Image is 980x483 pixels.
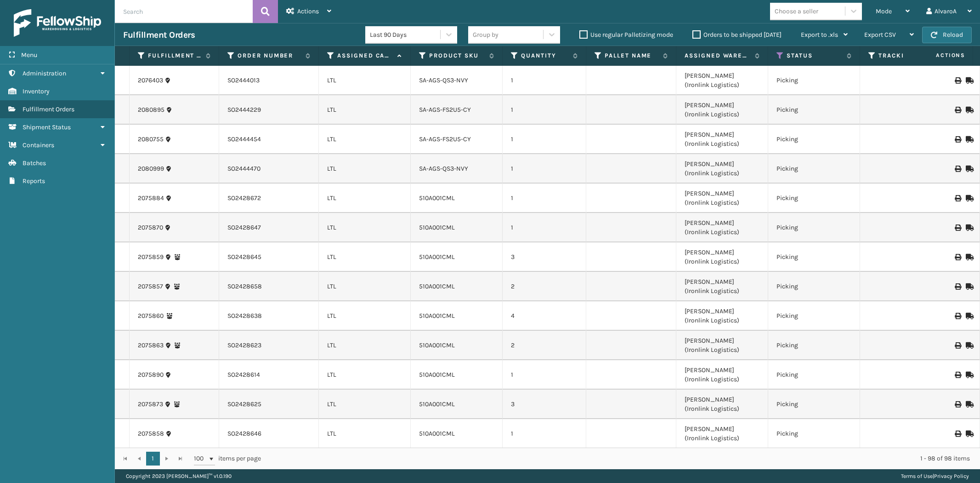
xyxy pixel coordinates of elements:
a: 2075863 [138,341,164,350]
i: Print BOL [955,431,960,437]
td: SO2428645 [219,242,319,272]
td: 1 [503,360,586,390]
td: Picking [768,390,860,419]
a: SA-AGS-QS3-NVY [419,165,468,172]
td: Picking [768,272,860,301]
label: Assigned Warehouse [685,52,750,60]
td: 1 [503,419,586,448]
td: SO2428672 [219,184,319,213]
a: 2075873 [138,400,163,409]
span: Batches [23,159,46,167]
td: SO2428638 [219,301,319,331]
a: 2075858 [138,429,164,438]
td: [PERSON_NAME] (Ironlink Logistics) [676,242,768,272]
a: 2080755 [138,135,164,144]
td: LTL [319,125,411,154]
td: LTL [319,272,411,301]
td: LTL [319,184,411,213]
i: Print BOL [955,224,960,231]
td: 1 [503,95,586,125]
a: Privacy Policy [934,473,969,479]
a: 2075890 [138,370,164,379]
i: Mark as Shipped [966,431,971,437]
span: Administration [23,69,66,77]
td: SO2444013 [219,66,319,95]
a: 510A001CML [419,371,455,379]
td: 4 [503,301,586,331]
i: Mark as Shipped [966,166,971,172]
td: SO2428625 [219,390,319,419]
i: Mark as Shipped [966,107,971,113]
td: [PERSON_NAME] (Ironlink Logistics) [676,95,768,125]
i: Print BOL [955,254,960,260]
span: items per page [194,452,261,466]
td: [PERSON_NAME] (Ironlink Logistics) [676,272,768,301]
td: Picking [768,125,860,154]
td: [PERSON_NAME] (Ironlink Logistics) [676,213,768,242]
a: 510A001CML [419,253,455,261]
a: SA-AGS-FS2U5-CY [419,106,471,114]
span: Export CSV [864,31,896,39]
span: Inventory [23,87,50,95]
td: Picking [768,301,860,331]
a: Terms of Use [901,473,933,479]
td: SO2428647 [219,213,319,242]
td: Picking [768,66,860,95]
td: [PERSON_NAME] (Ironlink Logistics) [676,125,768,154]
td: Picking [768,213,860,242]
i: Mark as Shipped [966,401,971,408]
label: Fulfillment Order Id [148,52,201,60]
a: 510A001CML [419,341,455,349]
td: LTL [319,95,411,125]
a: 2080999 [138,164,164,173]
label: Use regular Palletizing mode [579,31,673,39]
a: 2075857 [138,282,163,291]
img: logo [14,9,101,37]
td: LTL [319,154,411,184]
div: 1 - 98 of 98 items [274,454,970,463]
td: 1 [503,213,586,242]
td: [PERSON_NAME] (Ironlink Logistics) [676,360,768,390]
td: Picking [768,360,860,390]
span: Fulfillment Orders [23,105,74,113]
i: Mark as Shipped [966,224,971,231]
td: 3 [503,390,586,419]
label: Product SKU [429,52,485,60]
td: 2 [503,272,586,301]
td: [PERSON_NAME] (Ironlink Logistics) [676,66,768,95]
label: Order Number [238,52,301,60]
i: Print BOL [955,401,960,408]
i: Mark as Shipped [966,136,971,143]
button: Reload [922,27,972,43]
i: Print BOL [955,136,960,143]
i: Mark as Shipped [966,313,971,319]
td: 1 [503,66,586,95]
span: Menu [21,51,37,59]
i: Mark as Shipped [966,342,971,349]
div: Choose a seller [775,6,818,16]
a: 510A001CML [419,282,455,290]
a: 510A001CML [419,430,455,437]
label: Orders to be shipped [DATE] [692,31,782,39]
td: 1 [503,184,586,213]
td: SO2444229 [219,95,319,125]
i: Print BOL [955,372,960,378]
td: Picking [768,95,860,125]
td: SO2444454 [219,125,319,154]
td: SO2444470 [219,154,319,184]
i: Mark as Shipped [966,254,971,260]
i: Mark as Shipped [966,77,971,84]
i: Print BOL [955,283,960,290]
td: Picking [768,331,860,360]
td: Picking [768,242,860,272]
i: Print BOL [955,77,960,84]
td: Picking [768,419,860,448]
td: LTL [319,360,411,390]
div: Group by [473,30,498,40]
td: [PERSON_NAME] (Ironlink Logistics) [676,331,768,360]
td: LTL [319,301,411,331]
td: SO2428623 [219,331,319,360]
a: 2075860 [138,311,164,321]
a: 510A001CML [419,194,455,202]
span: Mode [876,7,892,15]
